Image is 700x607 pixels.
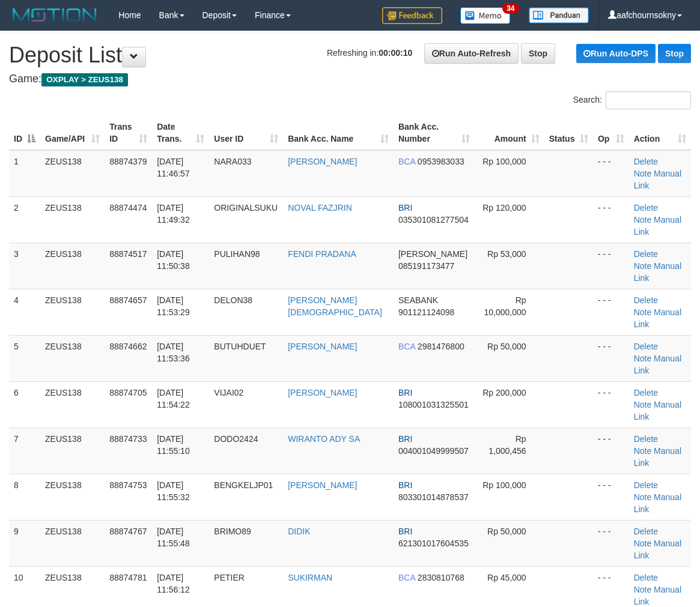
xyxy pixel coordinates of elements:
td: ZEUS138 [40,381,105,427]
td: 1 [9,150,40,197]
span: Rp 120,000 [482,203,526,213]
span: [DATE] 11:49:32 [157,203,190,225]
span: BRI [398,527,412,536]
span: [PERSON_NAME] [398,249,467,259]
a: Manual Link [634,539,681,560]
a: Run Auto-DPS [576,44,656,63]
a: Manual Link [634,446,681,468]
span: ORIGINALSUKU [214,203,278,213]
input: Search: [606,91,691,109]
span: [DATE] 11:46:57 [157,157,190,178]
span: 88874705 [109,388,147,397]
span: Copy 004001049999507 to clipboard [398,446,469,456]
span: Copy 108001031325501 to clipboard [398,400,469,409]
a: Note [634,585,652,594]
span: PETIER [214,573,245,582]
span: DELON38 [214,295,252,305]
span: 88874767 [109,527,147,536]
span: 88874781 [109,573,147,582]
a: [PERSON_NAME] [288,480,357,490]
a: SUKIRMAN [288,573,332,582]
span: BRI [398,480,412,490]
span: BUTUHDUET [214,342,266,351]
span: Copy 621301017604535 to clipboard [398,539,469,548]
a: Manual Link [634,400,681,421]
span: Rp 50,000 [487,527,526,536]
a: Note [634,446,652,456]
a: [PERSON_NAME][DEMOGRAPHIC_DATA] [288,295,382,317]
span: Copy 2981476800 to clipboard [418,342,464,351]
a: Note [634,169,652,178]
td: - - - [593,474,629,520]
th: Action: activate to sort column ascending [629,116,691,150]
h4: Game: [9,73,691,85]
td: - - - [593,520,629,566]
td: 5 [9,335,40,381]
span: Rp 100,000 [482,157,526,166]
a: [PERSON_NAME] [288,157,357,166]
a: Delete [634,342,658,351]
td: ZEUS138 [40,474,105,520]
span: SEABANK [398,295,438,305]
span: Copy 901121124098 to clipboard [398,307,454,317]
a: NOVAL FAZJRIN [288,203,352,213]
th: Amount: activate to sort column ascending [475,116,544,150]
span: BRI [398,388,412,397]
td: - - - [593,289,629,335]
span: Rp 100,000 [482,480,526,490]
span: BCA [398,342,415,351]
a: Delete [634,573,658,582]
span: [DATE] 11:55:48 [157,527,190,548]
span: Refreshing in: [327,48,412,58]
td: - - - [593,335,629,381]
a: Stop [521,43,555,64]
span: DODO2424 [214,434,258,444]
td: - - - [593,150,629,197]
td: ZEUS138 [40,289,105,335]
th: User ID: activate to sort column ascending [209,116,283,150]
span: BCA [398,573,415,582]
span: [DATE] 11:50:38 [157,249,190,271]
img: MOTION_logo.png [9,6,100,24]
span: [DATE] 11:53:29 [157,295,190,317]
td: ZEUS138 [40,196,105,243]
a: Note [634,539,652,548]
a: Manual Link [634,169,681,190]
span: BCA [398,157,415,166]
span: BENGKELJP01 [214,480,273,490]
a: FENDI PRADANA [288,249,356,259]
span: Rp 53,000 [487,249,526,259]
a: Note [634,354,652,363]
span: 34 [502,3,519,14]
span: 88874657 [109,295,147,305]
td: - - - [593,243,629,289]
a: Delete [634,203,658,213]
span: Copy 0953983033 to clipboard [418,157,464,166]
a: Delete [634,527,658,536]
td: ZEUS138 [40,427,105,474]
th: Date Trans.: activate to sort column ascending [152,116,209,150]
span: BRI [398,203,412,213]
td: 6 [9,381,40,427]
span: [DATE] 11:53:36 [157,342,190,363]
td: 4 [9,289,40,335]
a: Manual Link [634,492,681,514]
span: Rp 200,000 [482,388,526,397]
a: Note [634,261,652,271]
span: 88874379 [109,157,147,166]
span: NARA033 [214,157,251,166]
a: Run Auto-Refresh [424,43,519,64]
td: 2 [9,196,40,243]
td: - - - [593,427,629,474]
span: Copy 035301081277504 to clipboard [398,215,469,225]
span: 88874753 [109,480,147,490]
span: Copy 2830810768 to clipboard [418,573,464,582]
td: - - - [593,381,629,427]
th: Bank Acc. Number: activate to sort column ascending [394,116,475,150]
span: Copy 085191173477 to clipboard [398,261,454,271]
span: BRI [398,434,412,444]
span: BRIMO89 [214,527,251,536]
a: Manual Link [634,307,681,329]
a: Manual Link [634,354,681,375]
th: Game/API: activate to sort column ascending [40,116,105,150]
